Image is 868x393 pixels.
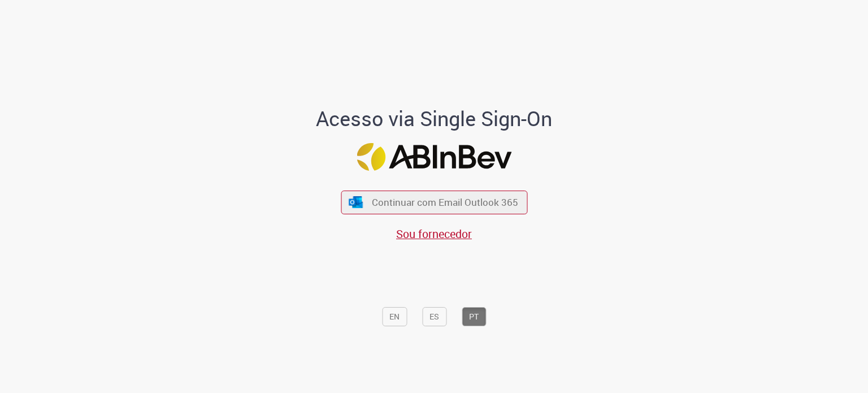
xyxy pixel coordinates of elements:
img: Logo ABInBev [357,143,511,171]
img: ícone Azure/Microsoft 360 [348,196,364,208]
button: ícone Azure/Microsoft 360 Continuar com Email Outlook 365 [341,191,527,214]
button: ES [422,307,446,326]
button: EN [382,307,407,326]
a: Sou fornecedor [396,226,472,241]
button: PT [462,307,486,326]
h1: Acesso via Single Sign-On [277,107,591,130]
span: Continuar com Email Outlook 365 [372,196,518,209]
